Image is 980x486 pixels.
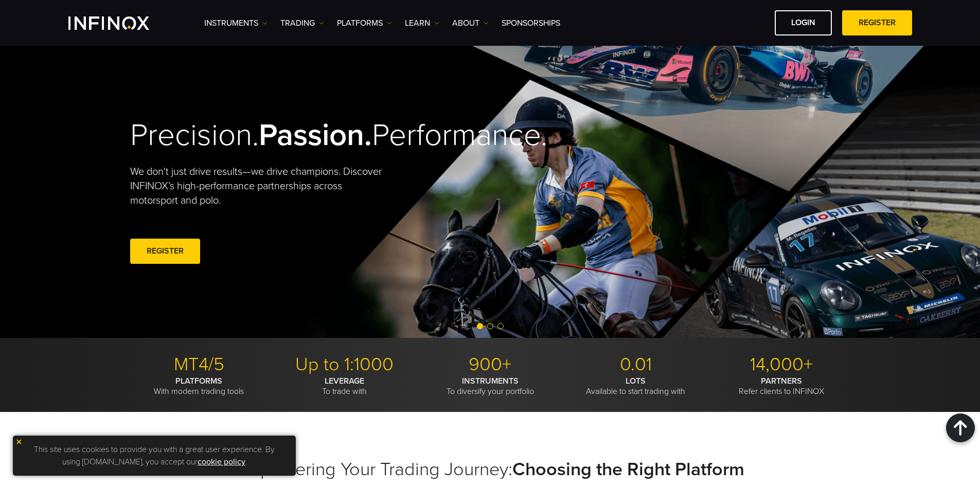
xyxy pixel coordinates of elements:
p: This site uses cookies to provide you with a great user experience. By using [DOMAIN_NAME], you a... [18,441,291,471]
p: Up to 1:1000 [276,353,414,376]
p: With modern trading tools [130,376,268,397]
a: REGISTER [130,239,200,264]
a: LOGIN [775,10,832,35]
strong: LEVERAGE [325,376,364,386]
a: PLATFORMS [337,17,392,29]
strong: INSTRUMENTS [462,376,519,386]
p: 900+ [421,353,559,376]
h2: Empowering Your Trading Journey: [130,458,850,481]
a: ABOUT [452,17,489,29]
span: Go to slide 3 [497,323,504,329]
p: We don't just drive results—we drive champions. Discover INFINOX’s high-performance partnerships ... [130,165,389,208]
span: Go to slide 2 [487,323,493,329]
span: Go to slide 1 [477,323,483,329]
p: 0.01 [567,353,705,376]
p: MT4/5 [130,353,268,376]
a: INFINOX Logo [68,16,173,30]
p: 14,000+ [712,353,850,376]
strong: Passion. [259,117,372,154]
strong: Choosing the Right Platform [512,458,744,480]
p: To diversify your portfolio [421,376,559,397]
p: Available to start trading with [567,376,705,397]
a: cookie policy [198,457,245,467]
a: REGISTER [842,10,912,35]
img: yellow close icon [15,438,23,445]
a: SPONSORSHIPS [502,17,560,29]
h2: Precision. Performance. [130,117,454,154]
strong: PARTNERS [761,376,802,386]
p: Refer clients to INFINOX [712,376,850,397]
p: To trade with [276,376,414,397]
a: TRADING [280,17,324,29]
strong: LOTS [626,376,646,386]
a: Learn [405,17,439,29]
strong: PLATFORMS [175,376,222,386]
a: Instruments [204,17,268,29]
